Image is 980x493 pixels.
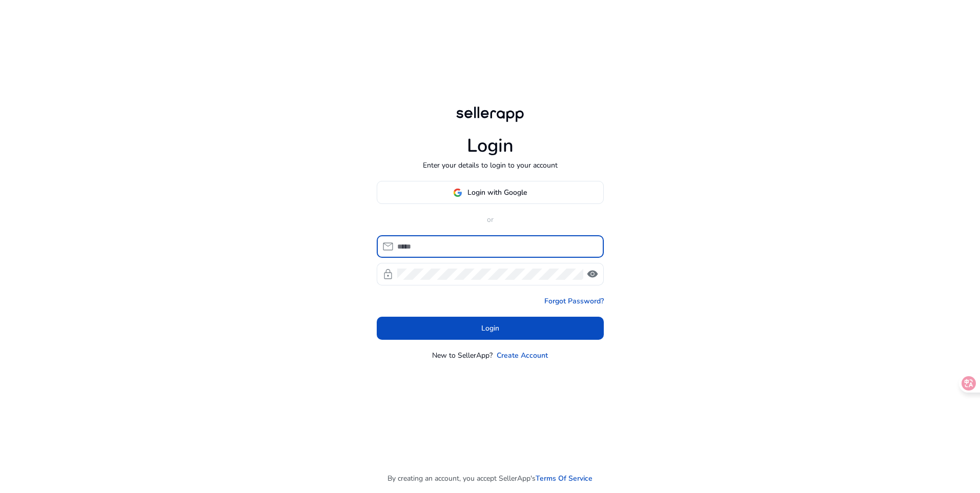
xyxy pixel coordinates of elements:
[377,181,604,204] button: Login with Google
[481,323,499,334] span: Login
[586,268,599,280] span: visibility
[377,317,604,340] button: Login
[467,187,527,198] span: Login with Google
[536,473,593,484] a: Terms Of Service
[382,240,394,253] span: mail
[497,350,548,361] a: Create Account
[467,135,514,157] h1: Login
[377,214,604,225] p: or
[382,268,394,280] span: lock
[453,188,462,197] img: google-logo.svg
[544,296,604,306] a: Forgot Password?
[432,350,493,361] p: New to SellerApp?
[423,160,558,171] p: Enter your details to login to your account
